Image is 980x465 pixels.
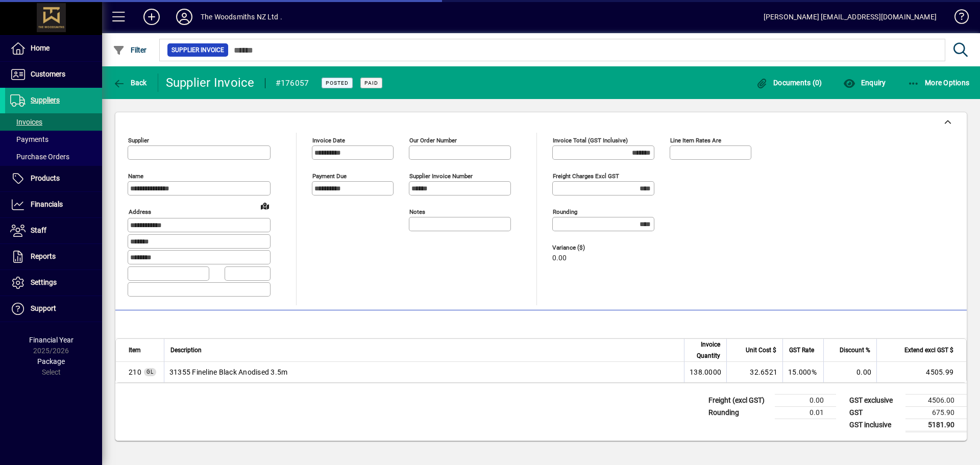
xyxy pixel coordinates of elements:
td: 32.6521 [726,362,782,382]
mat-label: Payment due [312,173,347,180]
span: More Options [908,79,970,87]
span: Settings [31,278,57,286]
span: Extend excl GST $ [904,345,953,356]
span: Reports [31,252,56,260]
mat-label: Freight charges excl GST [553,173,619,180]
div: The Woodsmiths NZ Ltd . [201,9,282,25]
mat-label: Supplier [128,137,149,144]
a: Home [5,36,102,61]
button: Enquiry [841,74,888,92]
mat-label: Invoice Total (GST inclusive) [553,137,628,144]
mat-label: Notes [409,208,425,215]
span: Package [37,357,65,365]
a: Products [5,166,102,191]
span: Financial Year [29,336,73,344]
app-page-header-button: Back [102,74,158,92]
mat-label: Line item rates are [670,137,721,144]
div: Supplier Invoice [166,75,255,91]
td: 31355 Fineline Black Anodised 3.5m [164,362,684,382]
span: Support [31,304,56,312]
span: Discount % [840,345,870,356]
a: Support [5,296,102,322]
span: Supplier Invoice [171,45,224,55]
span: Posted [326,80,349,86]
mat-label: Name [128,173,143,180]
span: Filter [113,46,147,54]
button: Profile [168,8,201,26]
td: Freight (excl GST) [703,394,775,406]
span: Enquiry [843,79,886,87]
span: 0.00 [552,254,567,262]
a: View on map [257,198,273,214]
td: 15.000% [782,362,823,382]
span: Invoice Quantity [691,339,720,361]
button: Add [135,8,168,26]
button: Documents (0) [753,74,825,92]
mat-label: Invoice date [312,137,345,144]
a: Customers [5,62,102,87]
a: Payments [5,131,102,148]
td: 0.00 [775,394,836,406]
button: Back [110,74,150,92]
a: Purchase Orders [5,148,102,165]
mat-label: Supplier invoice number [409,173,473,180]
td: 4506.00 [905,394,967,406]
span: Payments [10,135,48,143]
a: Settings [5,270,102,296]
span: Home [31,44,50,52]
a: Reports [5,244,102,270]
a: Staff [5,218,102,243]
span: Documents (0) [756,79,822,87]
span: Unit Cost $ [746,345,776,356]
a: Invoices [5,113,102,131]
span: Back [113,79,147,87]
mat-label: Rounding [553,208,577,215]
span: Item [129,345,141,356]
td: GST [844,406,905,419]
td: GST exclusive [844,394,905,406]
td: 138.0000 [684,362,726,382]
span: Customers [31,70,65,78]
span: Purchases [129,367,141,377]
button: More Options [905,74,972,92]
span: Variance ($) [552,244,614,251]
span: Invoices [10,118,42,126]
td: GST inclusive [844,419,905,431]
td: 4505.99 [876,362,966,382]
span: Products [31,174,60,182]
span: Financials [31,200,63,208]
a: Financials [5,192,102,217]
span: Paid [364,80,378,86]
td: 0.00 [823,362,876,382]
mat-label: Our order number [409,137,457,144]
span: Purchase Orders [10,153,69,161]
span: Suppliers [31,96,60,104]
td: 675.90 [905,406,967,419]
span: Description [170,345,202,356]
td: Rounding [703,406,775,419]
button: Filter [110,41,150,59]
div: [PERSON_NAME] [EMAIL_ADDRESS][DOMAIN_NAME] [764,9,937,25]
span: GL [146,369,154,375]
div: #176057 [276,75,309,91]
td: 0.01 [775,406,836,419]
span: GST Rate [789,345,814,356]
td: 5181.90 [905,419,967,431]
span: Staff [31,226,46,234]
a: Knowledge Base [947,2,967,35]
